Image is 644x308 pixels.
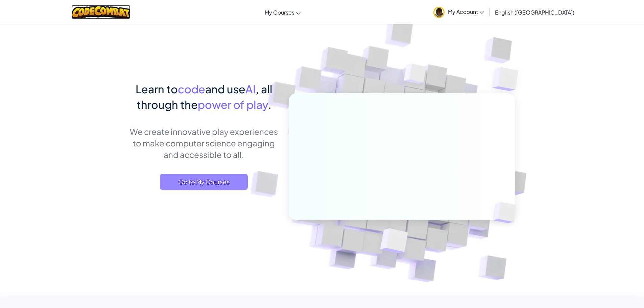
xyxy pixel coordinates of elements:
[129,126,279,160] p: We create innovative play experiences to make computer science engaging and accessible to all.
[481,188,532,237] img: Overlap cubes
[178,82,205,96] span: code
[391,50,439,101] img: Overlap cubes
[160,174,248,190] a: Go to My Courses
[448,8,484,15] span: My Account
[71,5,130,19] img: CodeCombat logo
[136,82,178,96] span: Learn to
[198,98,268,111] span: power of play
[261,3,304,21] a: My Courses
[363,214,424,270] img: Overlap cubes
[265,9,294,16] span: My Courses
[492,3,578,21] a: English ([GEOGRAPHIC_DATA])
[205,82,245,96] span: and use
[495,9,574,16] span: English ([GEOGRAPHIC_DATA])
[268,98,271,111] span: .
[479,51,537,108] img: Overlap cubes
[430,1,487,23] a: My Account
[433,7,445,18] img: avatar
[245,82,256,96] span: AI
